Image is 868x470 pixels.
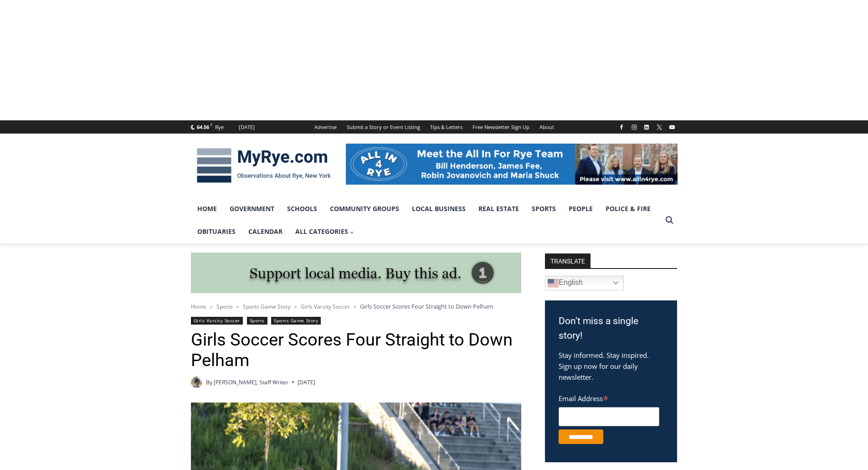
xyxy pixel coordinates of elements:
[599,197,657,220] a: Police & Fire
[295,227,354,237] span: All Categories
[654,122,665,133] a: X
[242,220,289,243] a: Calendar
[191,317,243,325] a: Girls Varsity Soccer
[667,122,678,133] a: YouTube
[309,120,559,134] nav: Secondary Navigation
[215,123,224,131] div: Rye
[562,197,599,220] a: People
[406,197,472,220] a: Local Business
[191,377,202,388] a: Author image
[191,377,202,388] img: (PHOTO: MyRye.com 2024 Head Intern, Editor and now Staff Writer Charlie Morris. Contributed.)Char...
[289,220,361,243] a: All Categories
[191,302,521,311] nav: Breadcrumbs
[191,197,661,243] nav: Primary Navigation
[559,389,659,406] label: Email Address
[191,142,337,189] img: MyRye.com
[559,350,663,382] p: Stay informed. Stay inspired. Sign up now for our daily newsletter.
[629,122,640,133] a: Instagram
[191,330,521,371] h1: Girls Soccer Scores Four Straight to Down Pelham
[525,197,562,220] a: Sports
[360,302,493,310] span: Girls Soccer Scores Four Straight to Down Pelham
[661,212,678,228] button: View Search Form
[301,303,350,310] a: Girls Varsity Soccer
[641,122,652,133] a: Linkedin
[616,122,627,133] a: Facebook
[236,304,239,310] span: >
[309,120,342,134] a: Advertise
[243,303,291,310] a: Sports Game Story
[191,253,521,294] img: support local media, buy this ad
[342,120,425,134] a: Submit a Story or Event Listing
[354,304,356,310] span: >
[223,197,281,220] a: Government
[216,303,233,310] a: Sports
[545,253,591,268] strong: TRANSLATE
[271,317,321,325] a: Sports Game Story
[346,144,678,185] img: All in for Rye
[294,304,297,310] span: >
[324,197,406,220] a: Community Groups
[197,124,209,130] span: 64.56
[191,303,206,310] a: Home
[247,317,267,325] a: Sports
[548,278,559,289] img: en
[425,120,467,134] a: Tips & Letters
[281,197,324,220] a: Schools
[214,378,288,386] a: [PERSON_NAME], Staff Writer
[191,220,242,243] a: Obituaries
[211,122,212,127] span: F
[559,314,663,343] h3: Don't miss a single story!
[472,197,525,220] a: Real Estate
[467,120,534,134] a: Free Newsletter Sign Up
[191,197,223,220] a: Home
[206,378,212,387] span: By
[298,378,315,387] time: [DATE]
[239,123,255,131] div: [DATE]
[210,304,213,310] span: >
[534,120,559,134] a: About
[545,276,624,290] a: English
